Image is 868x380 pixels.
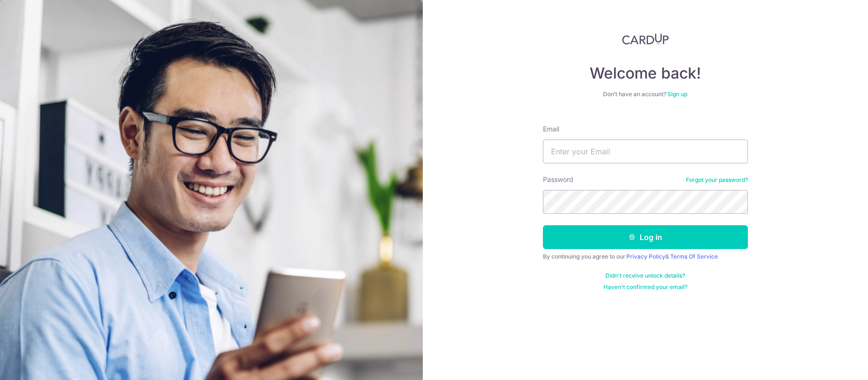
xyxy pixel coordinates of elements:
label: Email [543,124,559,134]
a: Forgot your password? [686,176,748,184]
div: By continuing you agree to our & [543,253,748,260]
a: Privacy Policy [626,253,665,260]
div: Don’t have an account? [543,90,748,98]
a: Sign up [667,90,687,98]
input: Enter your Email [543,140,748,163]
img: CardUp Logo [622,33,669,45]
button: Log in [543,225,748,249]
a: Didn't receive unlock details? [605,272,685,280]
h4: Welcome back! [543,64,748,83]
a: Haven't confirmed your email? [603,283,687,291]
a: Terms Of Service [670,253,718,260]
label: Password [543,175,573,184]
